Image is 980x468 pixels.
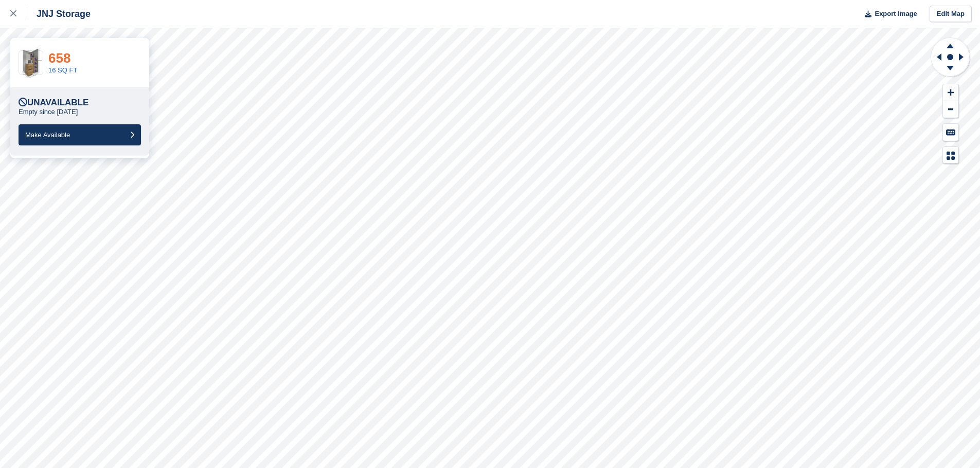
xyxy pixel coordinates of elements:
button: Export Image [859,6,917,23]
span: Export Image [875,9,917,19]
button: Zoom In [943,84,958,101]
span: Make Available [25,131,70,139]
div: Unavailable [19,98,88,108]
p: Empty since [DATE] [19,108,78,116]
img: Website-16-SQ-FT-e1614004433711-761x1024.png [19,47,43,79]
button: Make Available [19,124,141,145]
button: Keyboard Shortcuts [943,124,958,141]
a: 658 [48,50,70,66]
button: Map Legend [943,147,958,164]
button: Zoom Out [943,101,958,118]
a: 16 SQ FT [48,66,77,74]
a: Edit Map [930,6,972,23]
div: JNJ Storage [27,8,91,20]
